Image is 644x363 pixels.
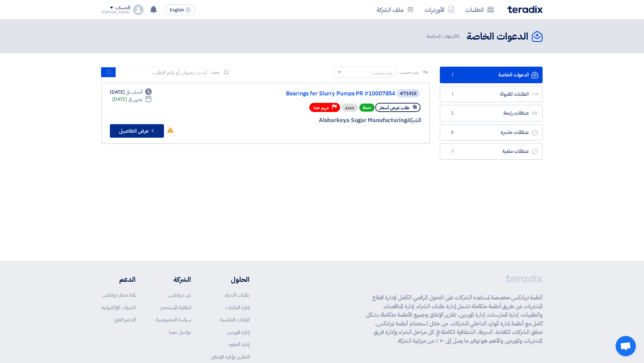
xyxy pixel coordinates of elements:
[379,105,409,111] span: طلب عرض أسعار
[448,110,456,117] span: 2
[156,274,191,285] li: الشركة
[419,2,460,18] a: الأوردرات
[112,96,152,103] div: [DATE]
[366,293,543,345] p: أنظمة تيرادكس مخصصة لمساعدة الشركات على التحول الرقمي الكامل لإدارة قطاع المشتريات عن طريق أنظمة ...
[440,124,543,141] a: صفقات خاسرة8
[110,124,164,138] button: عرض التفاصيل
[400,91,416,96] div: #71418
[407,116,422,124] span: الشركة
[160,304,191,311] a: اتفاقية المستخدم
[226,328,249,336] a: إدارة الموردين
[400,69,419,76] span: رتب حسب
[101,274,136,285] li: الدعم
[170,8,184,13] span: English
[260,91,395,97] a: Bearings for Slurry Pumps PR #10007854
[616,336,636,356] div: Open chat
[460,2,499,18] a: الطلبات
[110,89,152,96] div: [DATE]
[228,341,249,348] a: إدارة العقود
[507,5,543,13] img: Teradix logo
[114,316,136,323] a: الدعم الفني
[102,291,136,299] a: لماذا تختار تيرادكس
[440,105,543,121] a: صفقات رابحة2
[448,148,456,155] span: 1
[225,304,249,311] a: إدارة الطلبات
[101,304,136,311] a: الندوات الإلكترونية
[457,32,460,40] span: 1
[211,274,249,285] li: الحلول
[165,4,195,15] button: English
[373,69,392,76] div: رتب حسب
[168,291,191,299] a: عن تيرادكس
[467,30,528,43] h2: الدعوات الخاصة
[440,86,543,103] a: الطلبات المقبولة1
[126,89,142,96] span: أنشئت في
[133,4,144,15] img: profile_test.png
[341,104,358,112] div: جديد
[448,91,456,98] span: 1
[128,96,142,103] span: ينتهي في
[427,32,461,40] span: الدعوات الخاصة
[225,291,249,299] a: طلبات الشراء
[101,10,130,14] div: [PERSON_NAME]
[440,67,543,83] a: الدعوات الخاصة1
[211,69,219,76] span: بحث
[116,67,211,77] input: ابحث بعنوان أو رقم الطلب
[448,129,456,136] span: 8
[359,104,375,112] span: نشط
[313,105,329,111] span: مهم جدا
[115,5,130,11] div: الحساب
[169,328,191,336] a: تواصل معنا
[371,2,419,18] a: ملف الشركة
[440,143,543,160] a: صفقات ملغية1
[448,72,456,78] span: 1
[220,316,249,323] a: المزادات العكسية
[156,316,191,323] a: سياسة الخصوصية
[211,353,249,361] a: التقارير وإدارة الإنفاق
[259,116,421,125] div: Alsharkeya Sugar Manufacturing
